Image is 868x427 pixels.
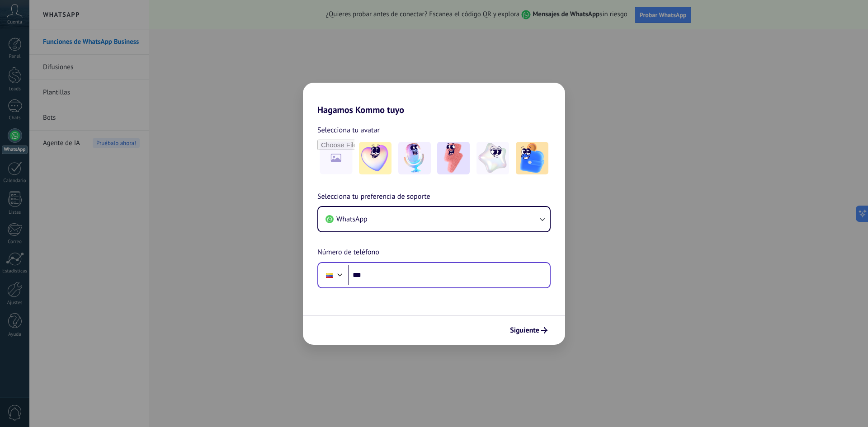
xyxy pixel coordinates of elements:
[317,191,430,203] span: Selecciona tu preferencia de soporte
[398,142,431,174] img: -2.jpeg
[510,327,539,333] span: Siguiente
[317,124,380,136] span: Selecciona tu avatar
[318,207,550,231] button: WhatsApp
[303,83,565,115] h2: Hagamos Kommo tuyo
[336,215,368,224] span: WhatsApp
[476,142,509,174] img: -4.jpeg
[317,247,379,258] span: Número de teléfono
[359,142,392,174] img: -1.jpeg
[437,142,470,174] img: -3.jpeg
[516,142,548,174] img: -5.jpeg
[321,266,338,285] div: Colombia: + 57
[506,323,552,338] button: Siguiente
